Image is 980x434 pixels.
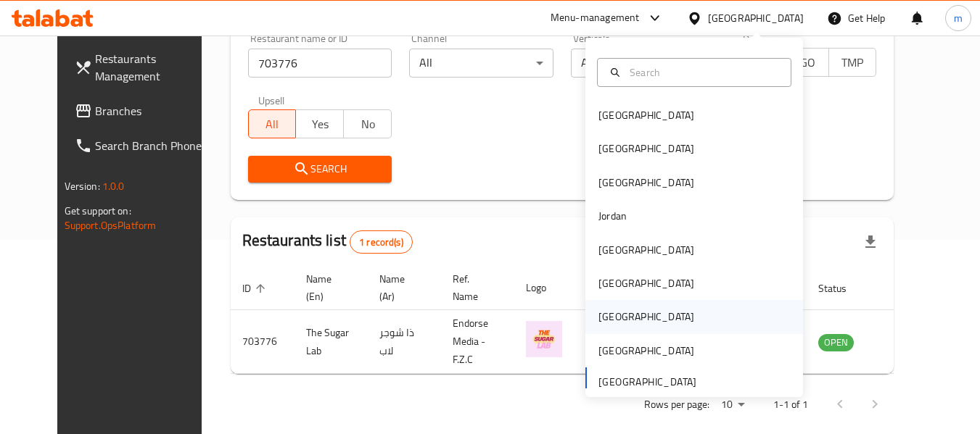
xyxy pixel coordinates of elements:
[379,270,424,305] span: Name (Ar)
[526,321,562,357] img: The Sugar Lab
[954,10,963,26] span: m
[598,208,627,224] div: Jordan
[883,266,933,310] th: Action
[306,270,350,305] span: Name (En)
[409,49,553,78] div: All
[598,309,694,325] div: [GEOGRAPHIC_DATA]
[598,275,694,291] div: [GEOGRAPHIC_DATA]
[624,64,782,80] input: Search
[598,175,694,191] div: [GEOGRAPHIC_DATA]
[65,216,157,235] a: Support.OpsPlatform
[598,242,694,258] div: [GEOGRAPHIC_DATA]
[63,93,221,128] a: Branches
[598,107,694,123] div: [GEOGRAPHIC_DATA]
[302,114,338,135] span: Yes
[818,334,854,351] div: OPEN
[95,102,210,120] span: Branches
[248,109,297,138] button: All
[260,160,381,178] span: Search
[255,114,291,135] span: All
[773,396,808,414] p: 1-1 of 1
[781,48,829,77] button: TGO
[818,280,865,297] span: Status
[853,225,888,259] div: Export file
[708,10,804,26] div: [GEOGRAPHIC_DATA]
[65,177,100,196] span: Version:
[514,266,580,310] th: Logo
[258,95,285,105] label: Upsell
[828,48,877,77] button: TMP
[715,394,750,416] div: Rows per page:
[835,52,871,73] span: TMP
[248,156,392,183] button: Search
[580,266,630,310] th: Branches
[441,310,514,374] td: Endorse Media - F.Z.C
[63,128,221,163] a: Search Branch Phone
[350,114,386,135] span: No
[102,177,125,196] span: 1.0.0
[453,270,497,305] span: Ref. Name
[343,109,392,138] button: No
[598,343,694,359] div: [GEOGRAPHIC_DATA]
[818,334,854,351] span: OPEN
[63,41,221,93] a: Restaurants Management
[295,109,344,138] button: Yes
[95,137,210,154] span: Search Branch Phone
[350,235,412,249] span: 1 record(s)
[295,310,368,374] td: The Sugar Lab
[368,310,441,374] td: ذا شوجر لاب
[65,201,131,220] span: Get support on:
[231,266,933,374] table: enhanced table
[350,230,413,254] div: Total records count
[598,141,694,157] div: [GEOGRAPHIC_DATA]
[787,52,823,73] span: TGO
[231,310,295,374] td: 703776
[580,310,630,374] td: 1
[242,230,413,254] h2: Restaurants list
[571,49,715,78] div: All
[644,396,709,414] p: Rows per page:
[95,50,210,85] span: Restaurants Management
[551,9,640,27] div: Menu-management
[242,280,270,297] span: ID
[248,49,392,78] input: Search for restaurant name or ID..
